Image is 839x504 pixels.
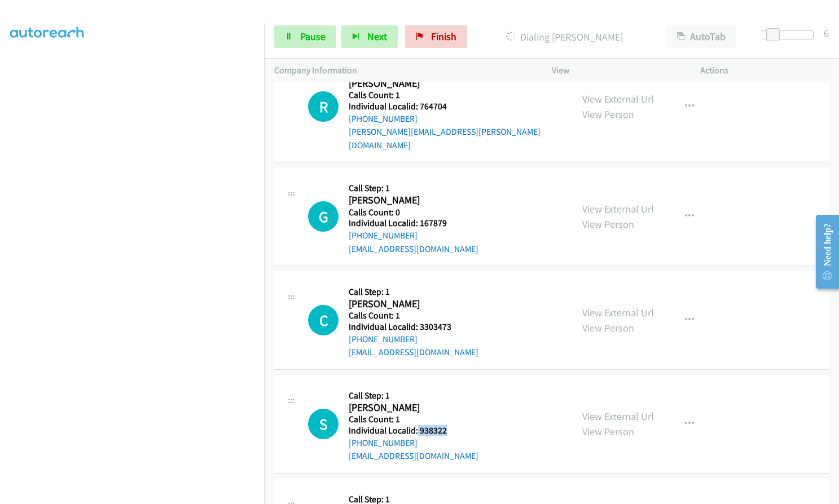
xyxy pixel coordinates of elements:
div: The call is yet to be attempted [308,409,339,439]
span: Pause [300,30,326,43]
a: [PERSON_NAME][EMAIL_ADDRESS][PERSON_NAME][DOMAIN_NAME] [349,126,541,151]
a: View External Url [582,92,654,105]
a: View Person [582,108,634,121]
h2: [PERSON_NAME] [349,401,470,414]
h5: Individual Localid: 764704 [349,101,562,112]
p: Dialing [PERSON_NAME] [482,29,646,45]
span: Finish [431,30,456,43]
a: [EMAIL_ADDRESS][DOMAIN_NAME] [349,450,478,461]
a: [EMAIL_ADDRESS][DOMAIN_NAME] [349,347,478,357]
h1: R [308,91,339,122]
p: Company Information [274,64,531,77]
h5: Calls Count: 1 [349,310,478,321]
a: View Person [582,321,634,334]
a: Pause [274,25,336,48]
h5: Calls Count: 1 [349,414,478,425]
h1: G [308,201,339,232]
a: View Person [582,425,634,438]
a: [PHONE_NUMBER] [349,113,418,124]
div: The call is yet to be attempted [308,91,339,122]
h5: Individual Localid: 938322 [349,425,478,436]
a: View External Url [582,410,654,423]
a: View Person [582,218,634,231]
iframe: Resource Center [806,207,839,297]
h5: Calls Count: 1 [349,90,562,101]
a: View External Url [582,306,654,319]
a: Finish [405,25,467,48]
button: Next [341,25,398,48]
h5: Individual Localid: 167879 [349,218,478,229]
a: [PHONE_NUMBER] [349,437,418,448]
h5: Calls Count: 0 [349,207,478,218]
h1: C [308,305,339,335]
p: View [552,64,680,77]
h5: Individual Localid: 3303473 [349,321,478,333]
h5: Call Step: 1 [349,183,478,194]
p: Actions [700,64,829,77]
h1: S [308,409,339,439]
h2: [PERSON_NAME] [349,298,470,311]
a: View External Url [582,202,654,215]
button: AutoTab [666,25,736,48]
a: [PHONE_NUMBER] [349,230,418,241]
div: The call is yet to be attempted [308,305,339,335]
div: 6 [824,25,829,41]
h2: [PERSON_NAME] [349,194,470,207]
h2: [PERSON_NAME] [349,77,470,90]
h5: Call Step: 1 [349,286,478,298]
a: [PHONE_NUMBER] [349,334,418,344]
a: [EMAIL_ADDRESS][DOMAIN_NAME] [349,244,478,254]
h5: Call Step: 1 [349,390,478,401]
span: Next [367,30,387,43]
